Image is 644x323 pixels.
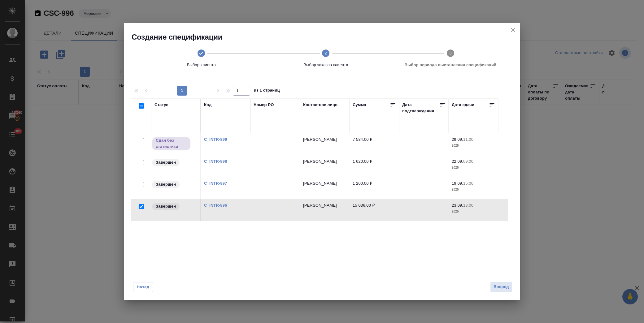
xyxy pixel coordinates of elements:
td: 7 584,00 ₽ [350,133,399,155]
p: 19.09, [452,181,463,186]
div: Контактное лицо [303,102,337,108]
a: C_INTR-898 [204,159,227,164]
td: [PERSON_NAME] [300,177,350,199]
span: Назад [137,284,150,290]
span: Выбор заказов клиента [266,62,385,68]
div: Номер PO [254,102,274,108]
td: 15 036,00 ₽ [350,199,399,221]
p: Завершен [156,203,176,209]
div: Код [204,102,211,108]
p: 09:00 [463,159,473,164]
p: 11:00 [463,137,473,142]
td: 1 200,00 ₽ [350,177,399,199]
p: Завершен [156,159,176,166]
text: 3 [449,51,451,55]
span: Выбор периода выставления спецификаций [391,62,510,68]
button: close [508,25,518,35]
span: Вперед [494,283,509,291]
p: Завершен [156,181,176,187]
button: Назад [133,282,153,292]
span: Выбор клиента [141,62,261,68]
a: C_INTR-896 [204,203,227,208]
div: Статус [154,102,168,108]
p: 13:00 [463,203,473,208]
div: Сумма [353,102,366,110]
p: Сдан без статистики [156,137,187,150]
div: Дата сдачи [452,102,474,110]
a: C_INTR-897 [204,181,227,186]
p: 2025 [452,209,495,215]
div: Дата подтверждения [402,102,439,114]
td: [PERSON_NAME] [300,155,350,177]
p: 29.09, [452,137,463,142]
p: 2025 [452,143,495,149]
td: [PERSON_NAME] [300,133,350,155]
td: [PERSON_NAME] [300,199,350,221]
a: C_INTR-899 [204,137,227,142]
p: 2025 [452,165,495,171]
p: 22.09, [452,159,463,164]
span: из 1 страниц [254,87,280,96]
p: 2025 [452,187,495,193]
h2: Создание спецификации [132,32,520,42]
text: 2 [325,51,327,55]
td: 1 620,00 ₽ [350,155,399,177]
p: 23.09, [452,203,463,208]
p: 15:00 [463,181,473,186]
button: Вперед [490,282,512,292]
